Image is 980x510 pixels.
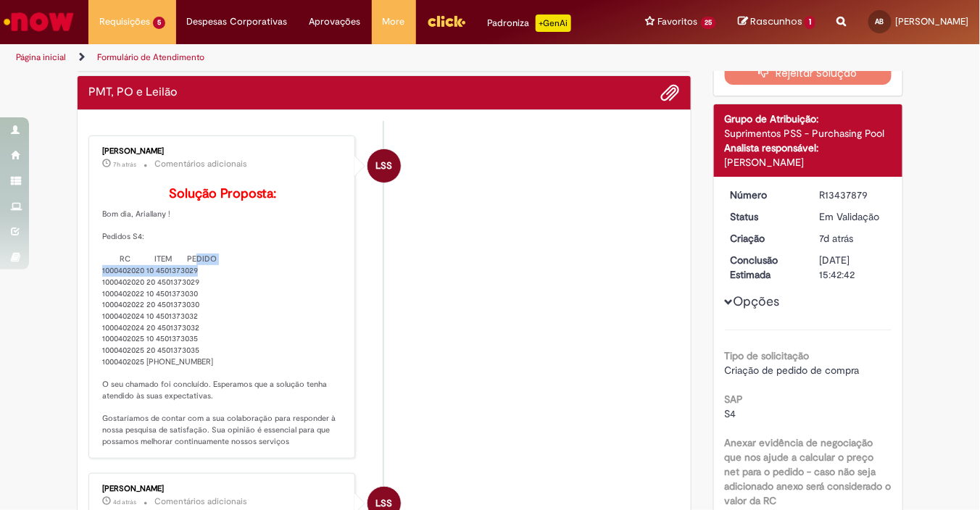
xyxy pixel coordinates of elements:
[725,364,860,377] span: Criação de pedido de compra
[367,149,401,183] div: Lidiane Scotti Santos
[187,14,288,29] span: Despesas Corporativas
[102,485,344,493] div: [PERSON_NAME]
[819,209,886,224] div: Em Validação
[102,147,344,156] div: [PERSON_NAME]
[658,14,698,29] span: Favoritos
[876,17,884,26] span: AB
[11,44,642,71] ul: Trilhas de página
[720,253,809,282] dt: Conclusão Estimada
[720,188,809,202] dt: Número
[701,17,717,29] span: 25
[113,498,136,506] time: 25/08/2025 10:44:24
[102,187,344,448] p: Bom dia, Ariallany ! Pedidos S4: RC ITEM PEDIDO 1000402020 10 4501373029 1000402020 20 4501373029...
[97,51,204,63] a: Formulário de Atendimento
[154,158,247,170] small: Comentários adicionais
[99,14,150,29] span: Requisições
[725,436,892,507] b: Anexar evidência de negociação que nos ajude a calcular o preço net para o pedido - caso não seja...
[725,112,892,126] div: Grupo de Atribuição:
[427,10,466,32] img: click_logo_yellow_360x200.png
[88,86,177,99] h2: PMT, PO e Leilão Histórico de tíquete
[536,14,571,32] p: +GenAi
[720,209,809,224] dt: Status
[169,185,276,202] b: Solução Proposta:
[310,14,361,29] span: Aprovações
[725,155,892,170] div: [PERSON_NAME]
[661,83,680,102] button: Adicionar anexos
[819,188,886,202] div: R13437879
[819,232,853,245] span: 7d atrás
[154,496,247,508] small: Comentários adicionais
[738,15,815,29] a: Rascunhos
[805,16,815,29] span: 1
[725,62,892,85] button: Rejeitar Solução
[488,14,571,32] div: Padroniza
[383,14,405,29] span: More
[113,160,136,169] span: 7h atrás
[375,149,392,183] span: LSS
[819,253,886,282] div: [DATE] 15:42:42
[16,51,66,63] a: Página inicial
[725,393,744,406] b: SAP
[113,498,136,506] span: 4d atrás
[153,17,165,29] span: 5
[1,7,76,36] img: ServiceNow
[896,15,969,28] span: [PERSON_NAME]
[725,141,892,155] div: Analista responsável:
[819,232,853,245] time: 21/08/2025 17:42:39
[720,231,809,246] dt: Criação
[113,160,136,169] time: 28/08/2025 08:24:12
[750,14,802,28] span: Rascunhos
[725,349,810,362] b: Tipo de solicitação
[725,126,892,141] div: Suprimentos PSS - Purchasing Pool
[725,407,736,420] span: S4
[819,231,886,246] div: 21/08/2025 17:42:39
